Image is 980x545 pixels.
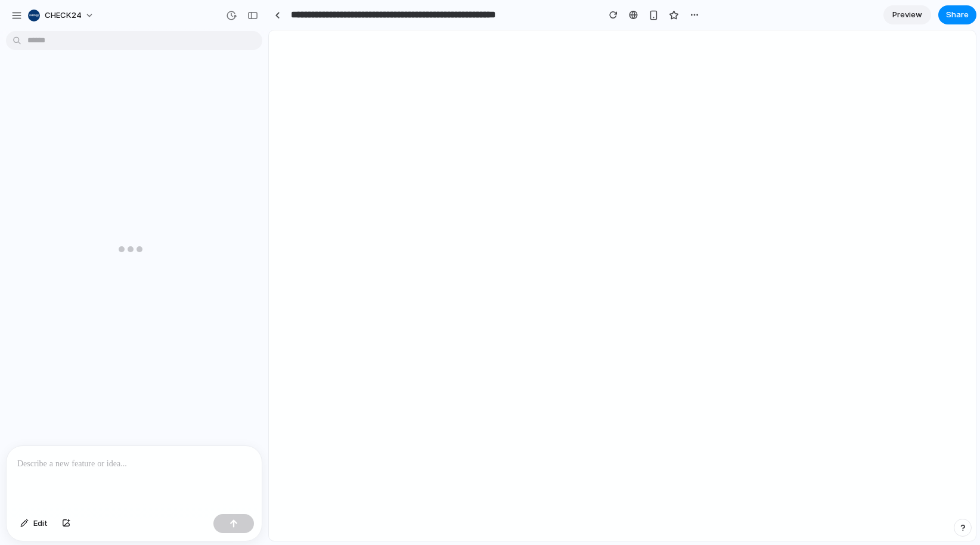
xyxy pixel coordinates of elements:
[14,514,54,533] button: Edit
[883,5,931,24] a: Preview
[938,5,976,24] button: Share
[33,518,48,529] span: Edit
[45,10,82,21] span: CHECK24
[892,9,922,21] span: Preview
[946,9,969,21] span: Share
[23,6,100,25] button: CHECK24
